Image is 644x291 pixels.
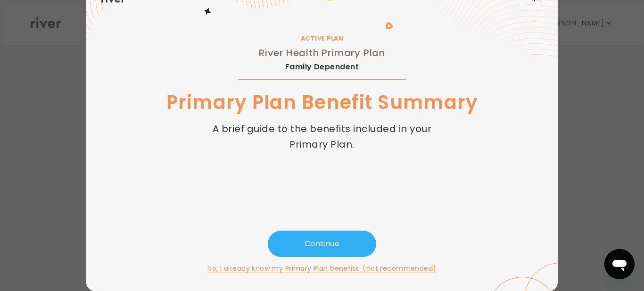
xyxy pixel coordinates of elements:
h1: Primary Plan Benefit Summary [166,89,478,116]
button: Continue [268,231,376,257]
button: No, I already know my Primary Plan benefits. (not recommended) [207,263,436,274]
p: Family Dependent [259,60,385,74]
h2: River Health Primary Plan [259,45,385,60]
iframe: Button to launch messaging window [604,249,635,279]
p: A brief guide to the benefits included in your Primary Plan. [212,121,432,152]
